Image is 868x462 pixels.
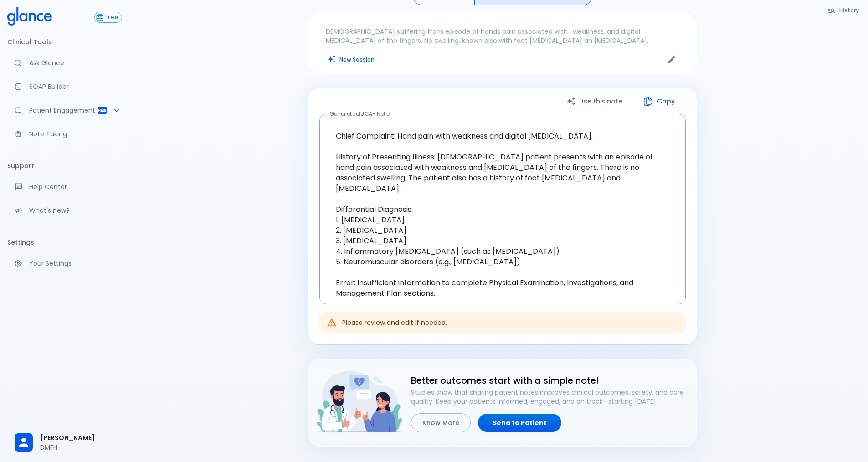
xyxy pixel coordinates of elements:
a: Send to Patient [478,414,561,432]
div: Recent updates and feature releases [7,200,129,221]
a: Click to view or change your subscription [94,12,129,23]
p: DMFH [40,443,122,452]
p: Ask Glance [29,58,122,67]
a: Manage your settings [7,253,129,273]
button: Know More [411,413,471,433]
p: Studies show that sharing patient notes improves clinical outcomes, safety, and care quality. Kee... [411,388,689,406]
button: Use this note [557,92,633,111]
p: What's new? [29,206,122,215]
a: Docugen: Compose a clinical documentation in seconds [7,77,129,97]
li: Support [7,155,129,177]
p: Note Taking [29,129,122,139]
label: Generated UCAF Note [329,110,390,118]
button: Free [94,12,122,23]
p: Your Settings [29,259,122,268]
p: [DEMOGRAPHIC_DATA] suffering from episode of hands pain associated with , weakness, and digital [... [323,27,682,45]
img: doctor-and-patient-engagement-HyWS9NFy.png [316,366,404,437]
li: Settings [7,231,129,253]
p: Help Center [29,182,122,191]
div: Patient Reports & Referrals [7,100,129,120]
textarea: Chief Complaint: Hand pain with weakness and digital [MEDICAL_DATA]. History of Presenting Illnes... [326,122,679,297]
span: Free [102,14,122,21]
li: Clinical Tools [7,31,129,53]
p: SOAP Builder [29,82,122,91]
a: Get help from our support team [7,177,129,197]
h6: Better outcomes start with a simple note! [411,373,689,388]
button: History [823,4,864,17]
button: Copy [633,92,686,111]
button: Clears all inputs and results. [323,53,380,66]
div: [PERSON_NAME]DMFH [7,427,129,458]
button: Edit [665,53,678,67]
a: Moramiz: Find ICD10AM codes instantly [7,53,129,73]
span: [PERSON_NAME] [40,433,122,443]
p: Patient Engagement [29,106,97,115]
a: Advanced note-taking [7,124,129,144]
div: Please review and edit if needed. [342,314,447,331]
